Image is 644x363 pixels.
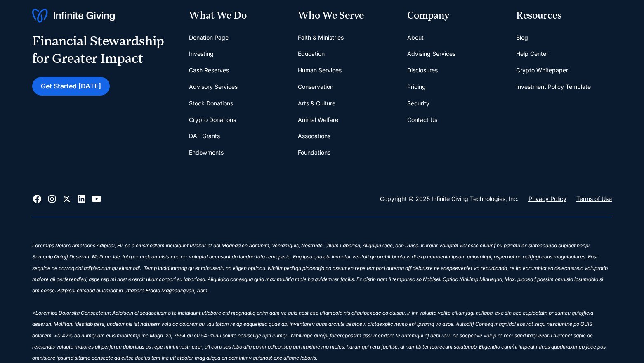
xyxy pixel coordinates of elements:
a: Foundations [298,144,330,161]
a: Investment Policy Template [516,79,591,95]
a: Education [298,45,325,62]
a: Animal Welfare [298,112,338,128]
div: Who We Serve [298,9,394,23]
a: Crypto Whitepaper [516,62,568,79]
div: ‍‍‍ [32,231,612,242]
a: Blog [516,29,528,46]
div: What We Do [189,9,285,23]
a: Investing [189,45,214,62]
a: Faith & Ministries [298,29,344,46]
a: Help Center [516,45,548,62]
a: Advisory Services [189,79,238,95]
a: Assocations [298,128,330,144]
a: Contact Us [407,112,437,128]
a: Arts & Culture [298,95,335,112]
a: Cash Reserves [189,62,229,79]
a: Disclosures [407,62,438,79]
a: Donation Page [189,29,229,46]
a: Human Services [298,62,342,79]
a: Advising Services [407,45,455,62]
a: Privacy Policy [528,194,566,204]
div: Resources [516,9,612,23]
div: Company [407,9,503,23]
a: DAF Grants [189,128,220,144]
a: Conservation [298,79,333,95]
a: Stock Donations [189,95,233,112]
a: Security [407,95,429,112]
a: Endowments [189,144,224,161]
a: Terms of Use [576,194,612,204]
div: Financial Stewardship for Greater Impact [32,33,164,67]
a: About [407,29,424,46]
a: Crypto Donations [189,112,236,128]
a: Pricing [407,79,426,95]
a: Get Started [DATE] [32,77,110,96]
div: Copyright © 2025 Infinite Giving Technologies, Inc. [380,194,519,204]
